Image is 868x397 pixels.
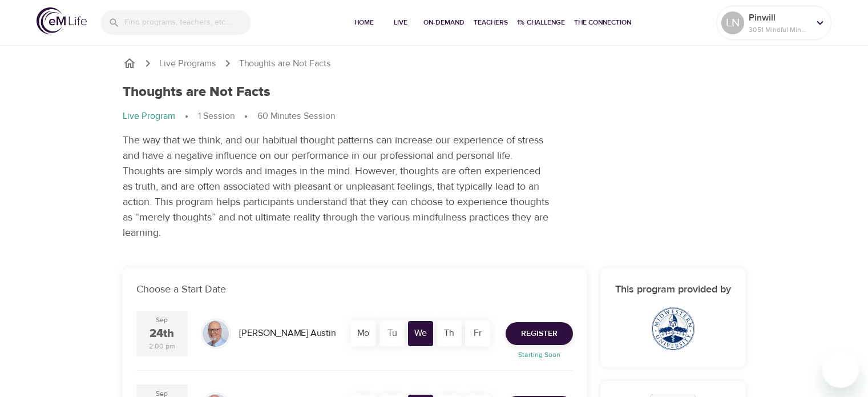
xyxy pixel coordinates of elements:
[614,282,732,298] h6: This program provided by
[465,321,490,346] div: Fr
[350,17,378,29] span: Home
[235,322,340,344] div: [PERSON_NAME] Austin
[124,10,251,35] input: Find programs, teachers, etc...
[149,342,175,351] div: 2:00 pm
[506,322,573,345] button: Register
[198,110,235,123] p: 1 Session
[123,84,271,101] h1: Thoughts are Not Facts
[380,321,405,346] div: Tu
[521,327,558,341] span: Register
[387,17,414,29] span: Live
[437,321,462,346] div: Th
[499,350,580,360] p: Starting Soon
[408,321,433,346] div: We
[517,17,565,29] span: 1% Challenge
[123,133,551,240] p: The way that we think, and our habitual thought patterns can increase our experience of stress an...
[123,110,746,123] nav: breadcrumb
[749,11,809,25] p: Pinwill
[574,17,631,29] span: The Connection
[123,57,746,70] nav: breadcrumb
[239,57,331,70] p: Thoughts are Not Facts
[423,17,465,29] span: On-Demand
[822,351,859,388] iframe: Button to launch messaging window
[721,11,744,34] div: LN
[257,110,335,123] p: 60 Minutes Session
[156,315,168,325] div: Sep
[123,110,175,123] p: Live Program
[150,326,174,342] div: 24th
[749,25,809,35] p: 3051 Mindful Minutes
[159,57,216,70] a: Live Programs
[351,321,376,346] div: Mo
[37,7,87,34] img: logo
[652,307,695,350] img: Midwestern_University_seal.svg.png
[474,17,508,29] span: Teachers
[136,282,573,297] p: Choose a Start Date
